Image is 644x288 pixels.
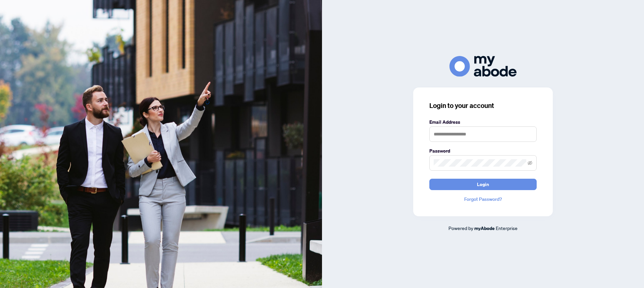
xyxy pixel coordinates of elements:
span: Enterprise [496,225,518,231]
img: ma-logo [449,56,517,76]
span: eye-invisible [528,161,532,165]
a: myAbode [474,225,495,232]
label: Email Address [429,118,537,126]
span: Powered by [448,225,473,231]
button: Login [429,179,537,190]
span: Login [477,179,489,190]
label: Password [429,147,537,155]
a: Forgot Password? [429,195,537,203]
h3: Login to your account [429,101,537,110]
